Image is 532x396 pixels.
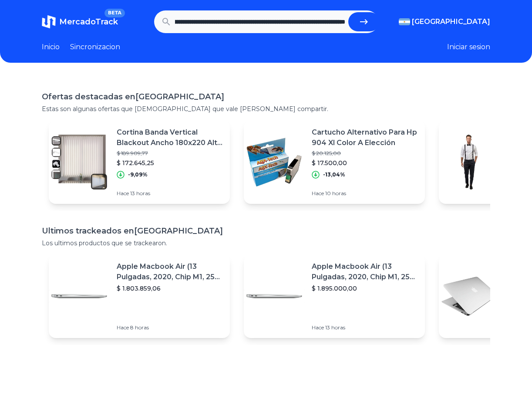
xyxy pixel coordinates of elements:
a: Featured imageCartucho Alternativo Para Hp 904 Xl Color A Elección$ 20.125,00$ 17.500,00-13,04%Ha... [244,120,425,204]
img: Featured image [49,266,110,327]
p: -13,04% [323,171,345,178]
p: Hace 8 horas [117,324,223,331]
a: Featured imageCortina Banda Vertical Blackout Ancho 180x220 Alto Hot Sale$ 189.909,77$ 172.645,25... [49,120,230,204]
button: [GEOGRAPHIC_DATA] [399,17,490,27]
img: Featured image [439,132,500,193]
p: -9,09% [128,171,148,178]
a: MercadoTrackBETA [42,15,118,29]
a: Featured imageApple Macbook Air (13 Pulgadas, 2020, Chip M1, 256 Gb De Ssd, 8 Gb De Ram) - Plata$... [49,254,230,338]
p: Apple Macbook Air (13 Pulgadas, 2020, Chip M1, 256 Gb De Ssd, 8 Gb De Ram) - Plata [117,261,223,282]
button: Iniciar sesion [447,42,490,52]
p: $ 189.909,77 [117,150,223,157]
p: Cortina Banda Vertical Blackout Ancho 180x220 Alto Hot Sale [117,127,223,148]
img: Featured image [49,132,110,193]
p: $ 172.645,25 [117,159,223,167]
p: $ 1.803.859,06 [117,284,223,293]
p: Estas son algunas ofertas que [DEMOGRAPHIC_DATA] que vale [PERSON_NAME] compartir. [42,105,490,113]
p: $ 1.895.000,00 [312,284,418,293]
img: Featured image [244,266,305,327]
p: Hace 10 horas [312,190,418,197]
a: Featured imageApple Macbook Air (13 Pulgadas, 2020, Chip M1, 256 Gb De Ssd, 8 Gb De Ram) - Plata$... [244,254,425,338]
p: Apple Macbook Air (13 Pulgadas, 2020, Chip M1, 256 Gb De Ssd, 8 Gb De Ram) - Plata [312,261,418,282]
img: MercadoTrack [42,15,56,29]
p: Hace 13 horas [117,190,223,197]
p: Los ultimos productos que se trackearon. [42,239,490,247]
span: MercadoTrack [59,17,118,27]
h1: Ofertas destacadas en [GEOGRAPHIC_DATA] [42,91,490,103]
img: Argentina [399,18,410,25]
p: $ 20.125,00 [312,150,418,157]
h1: Ultimos trackeados en [GEOGRAPHIC_DATA] [42,225,490,237]
p: Cartucho Alternativo Para Hp 904 Xl Color A Elección [312,127,418,148]
span: BETA [104,9,125,17]
a: Sincronizacion [70,42,120,52]
span: [GEOGRAPHIC_DATA] [412,17,490,27]
p: Hace 13 horas [312,324,418,331]
img: Featured image [439,266,500,327]
a: Inicio [42,42,60,52]
p: $ 17.500,00 [312,159,418,167]
img: Featured image [244,132,305,193]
